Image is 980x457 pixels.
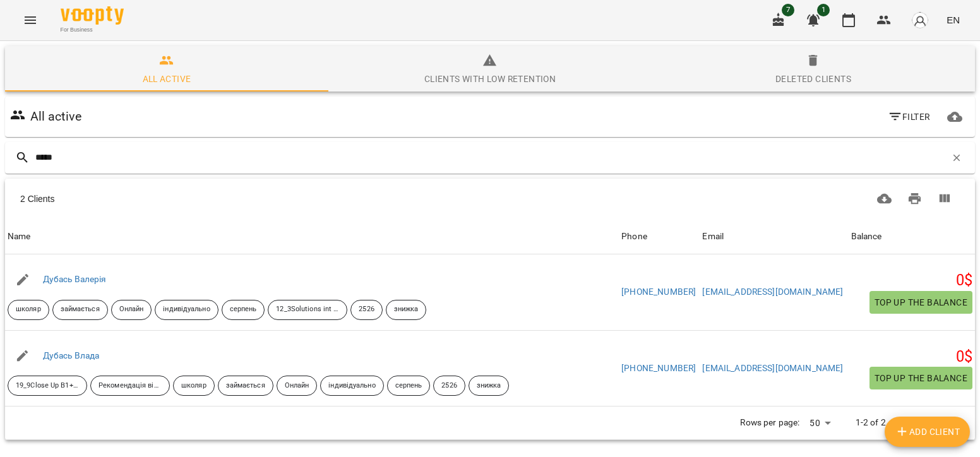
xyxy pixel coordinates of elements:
[16,304,41,315] p: школяр
[702,363,843,373] a: [EMAIL_ADDRESS][DOMAIN_NAME]
[782,4,794,16] span: 7
[359,304,374,315] p: 2526
[8,229,31,244] div: Name
[851,271,973,290] h5: 0 $
[702,287,843,297] a: [EMAIL_ADDRESS][DOMAIN_NAME]
[386,300,427,320] div: знижка
[394,304,419,315] p: знижка
[20,193,462,205] div: 2 Clients
[621,229,647,244] div: Sort
[173,376,215,396] div: школяр
[469,376,510,396] div: знижка
[702,229,724,244] div: Email
[16,381,79,391] p: 19_9Close Up B1+ Reported Speech
[218,376,273,396] div: займається
[43,350,100,360] a: Дубась Влада
[143,71,191,86] div: All active
[285,381,309,391] p: Онлайн
[804,414,835,432] div: 50
[621,229,697,244] span: Phone
[52,300,108,320] div: займається
[947,13,960,27] span: EN
[621,229,647,244] div: Phone
[817,4,830,16] span: 1
[61,6,124,25] img: Voopty Logo
[883,105,935,128] button: Filter
[477,381,501,391] p: знижка
[230,304,257,315] p: серпень
[941,8,965,32] button: EN
[851,347,973,367] h5: 0 $
[181,381,206,391] p: школяр
[226,381,265,391] p: займається
[900,184,930,214] button: Print
[869,291,972,314] button: Top up the balance
[90,376,170,396] div: Рекомендація від друзів знайомих тощо
[875,371,967,386] span: Top up the balance
[111,300,152,320] div: Онлайн
[895,424,960,439] span: Add Client
[350,300,382,320] div: 2526
[387,376,431,396] div: серпень
[222,300,265,320] div: серпень
[119,304,144,315] p: Онлайн
[395,381,422,391] p: серпень
[8,229,31,244] div: Sort
[277,376,318,396] div: Онлайн
[268,300,347,320] div: 12_3Solutions int Future ContFuture Pf
[99,381,162,391] p: Рекомендація від друзів знайомих тощо
[869,184,900,214] button: Download CSV
[885,417,971,447] button: Add Client
[851,229,882,244] div: Sort
[320,376,383,396] div: індивідуально
[702,229,724,244] div: Sort
[5,179,975,219] div: Table Toolbar
[621,363,696,373] a: [PHONE_NUMBER]
[740,417,799,429] p: Rows per page:
[869,367,972,389] button: Top up the balance
[30,107,81,126] h6: All active
[163,304,210,315] p: індивідуально
[328,381,375,391] p: індивідуально
[61,304,100,315] p: займається
[856,417,886,429] p: 1-2 of 2
[775,71,851,86] div: Deleted clients
[8,376,87,396] div: 19_9Close Up B1+ Reported Speech
[276,304,339,315] p: 12_3Solutions int Future ContFuture Pf
[15,5,45,35] button: Menu
[851,229,973,244] span: Balance
[43,274,107,284] a: Дубась Валерія
[875,295,967,310] span: Top up the balance
[155,300,218,320] div: індивідуально
[888,109,930,124] span: Filter
[61,26,124,34] span: For Business
[8,229,616,244] span: Name
[8,300,49,320] div: школяр
[441,381,457,391] p: 2526
[929,184,960,214] button: Columns view
[433,376,465,396] div: 2526
[702,229,846,244] span: Email
[424,71,556,86] div: Clients with low retention
[851,229,882,244] div: Balance
[621,287,696,297] a: [PHONE_NUMBER]
[911,11,929,29] img: avatar_s.png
